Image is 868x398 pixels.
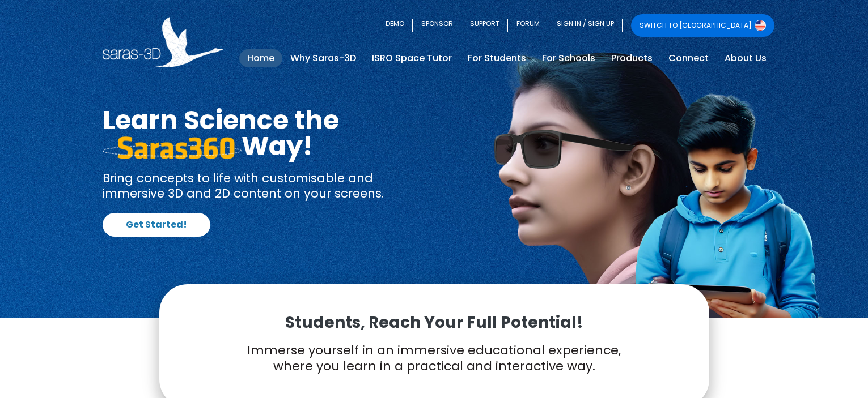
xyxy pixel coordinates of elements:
a: Get Started! [103,213,210,237]
a: FORUM [508,14,548,37]
a: About Us [717,49,774,67]
a: SPONSOR [413,14,461,37]
img: saras 360 [103,136,242,159]
img: Saras 3D [103,17,223,67]
a: SWITCH TO [GEOGRAPHIC_DATA] [631,14,774,37]
a: Why Saras-3D [282,49,364,67]
a: For Students [460,49,534,67]
h1: Learn Science the Way! [103,107,426,159]
a: Connect [660,49,717,67]
a: Products [603,49,660,67]
a: ISRO Space Tutor [364,49,460,67]
a: Home [239,49,282,67]
a: SUPPORT [461,14,508,37]
p: Bring concepts to life with customisable and immersive 3D and 2D content on your screens. [103,170,426,202]
a: SIGN IN / SIGN UP [548,14,623,37]
p: Immerse yourself in an immersive educational experience, where you learn in a practical and inter... [188,343,681,375]
a: DEMO [386,14,413,37]
img: Switch to USA [755,20,766,31]
a: For Schools [534,49,603,67]
p: Students, Reach Your Full Potential! [188,313,681,333]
